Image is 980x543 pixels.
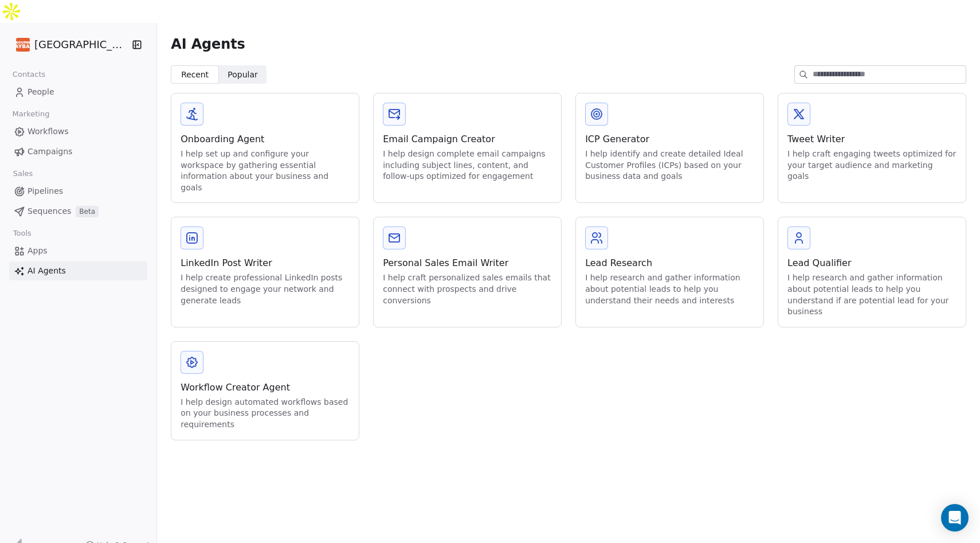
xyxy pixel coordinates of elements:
[9,83,147,101] a: People
[8,225,36,242] span: Tools
[585,272,754,306] div: I help research and gather information about potential leads to help you understand their needs a...
[383,256,552,270] div: Personal Sales Email Writer
[171,36,245,53] span: AI Agents
[14,35,124,54] button: [GEOGRAPHIC_DATA]
[9,202,147,221] a: SequencesBeta
[787,272,957,317] div: I help research and gather information about potential leads to help you understand if are potent...
[383,149,552,182] div: I help design complete email campaigns including subject lines, content, and follow-ups optimized...
[28,146,72,158] span: Campaigns
[383,272,552,306] div: I help craft personalized sales emails that connect with prospects and drive conversions
[7,106,54,123] span: Marketing
[76,206,99,217] span: Beta
[28,185,63,197] span: Pipelines
[181,132,350,146] div: Onboarding Agent
[941,504,969,532] div: Open Intercom Messenger
[28,86,54,98] span: People
[28,265,66,277] span: AI Agents
[28,245,48,257] span: Apps
[28,205,71,217] span: Sequences
[7,66,50,83] span: Contacts
[9,182,147,201] a: Pipelines
[585,132,754,146] div: ICP Generator
[181,149,350,193] div: I help set up and configure your workspace by gathering essential information about your business...
[16,38,30,52] img: melbourne-playback-logo-reversed%20med.jpg
[9,241,147,260] a: Apps
[383,132,552,146] div: Email Campaign Creator
[34,37,128,52] span: [GEOGRAPHIC_DATA]
[787,256,957,270] div: Lead Qualifier
[181,256,350,270] div: LinkedIn Post Writer
[9,142,147,161] a: Campaigns
[181,397,350,431] div: I help design automated workflows based on your business processes and requirements
[787,149,957,182] div: I help craft engaging tweets optimized for your target audience and marketing goals
[181,272,350,306] div: I help create professional LinkedIn posts designed to engage your network and generate leads
[28,126,69,138] span: Workflows
[228,69,258,81] span: Popular
[787,132,957,146] div: Tweet Writer
[585,149,754,182] div: I help identify and create detailed Ideal Customer Profiles (ICPs) based on your business data an...
[8,165,38,182] span: Sales
[181,381,350,394] div: Workflow Creator Agent
[9,122,147,141] a: Workflows
[585,256,754,270] div: Lead Research
[9,261,147,280] a: AI Agents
